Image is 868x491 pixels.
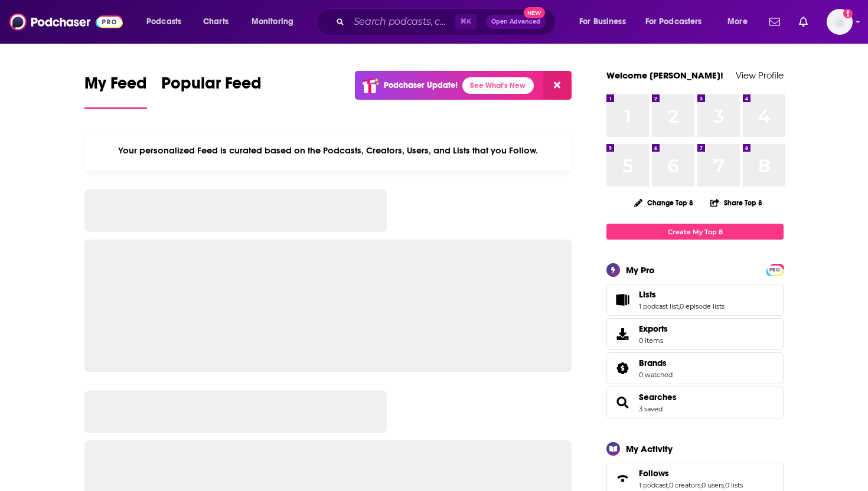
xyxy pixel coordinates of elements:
div: Search podcasts, credits, & more... [328,8,567,35]
span: Exports [639,323,668,334]
span: Open Advanced [491,19,540,25]
span: Lists [606,284,784,316]
a: Searches [639,392,677,402]
a: 0 lists [725,481,743,489]
a: My Feed [84,73,147,109]
a: Create My Top 8 [606,224,784,240]
a: Exports [606,318,784,350]
div: Your personalized Feed is curated based on the Podcasts, Creators, Users, and Lists that you Follow. [84,130,572,171]
a: Brands [639,358,673,368]
span: Searches [606,387,784,418]
a: Follows [639,468,743,479]
a: View Profile [736,70,784,81]
a: Charts [195,12,236,31]
span: My Feed [84,73,147,100]
span: Popular Feed [161,73,262,100]
span: For Business [579,14,626,30]
button: Show profile menu [827,9,853,35]
button: open menu [719,12,762,31]
span: 0 items [639,336,668,345]
span: , [700,481,701,489]
a: 1 podcast list [639,302,678,310]
a: 1 podcast [639,481,668,489]
span: Follows [639,468,669,479]
div: My Activity [626,443,673,454]
span: Brands [639,358,667,368]
a: Lists [639,289,725,300]
a: Show notifications dropdown [794,12,812,32]
span: Podcasts [146,14,181,30]
span: Lists [639,289,656,300]
span: More [727,14,748,30]
span: , [668,481,669,489]
a: PRO [768,265,782,274]
button: open menu [243,12,309,31]
button: Change Top 8 [627,195,700,210]
button: open menu [571,12,641,31]
a: Follows [611,470,634,487]
span: ⌘ K [455,14,477,30]
span: Monitoring [252,14,293,30]
img: Podchaser - Follow, Share and Rate Podcasts [9,11,123,33]
a: 0 users [701,481,724,489]
a: Searches [611,394,634,411]
a: Welcome [PERSON_NAME]! [606,70,723,81]
span: Exports [611,326,634,342]
div: My Pro [626,264,655,276]
a: 0 creators [669,481,700,489]
p: Podchaser Update! [384,80,458,90]
a: 0 watched [639,371,673,379]
span: Logged in as amandalamPR [827,9,853,35]
span: , [678,302,680,310]
a: 3 saved [639,405,663,413]
a: See What's New [462,77,534,94]
button: Share Top 8 [710,191,763,214]
span: PRO [768,266,782,274]
span: Charts [203,14,229,30]
button: Open AdvancedNew [486,15,546,29]
a: 0 episode lists [680,302,725,310]
span: New [524,7,545,18]
button: open menu [638,12,719,31]
a: Lists [611,292,634,308]
img: User Profile [827,9,853,35]
span: , [724,481,725,489]
input: Search podcasts, credits, & more... [349,12,455,31]
span: Brands [606,352,784,384]
svg: Add a profile image [843,9,853,18]
a: Brands [611,360,634,377]
a: Show notifications dropdown [765,12,785,32]
span: For Podcasters [645,14,702,30]
button: open menu [138,12,197,31]
a: Popular Feed [161,73,262,109]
